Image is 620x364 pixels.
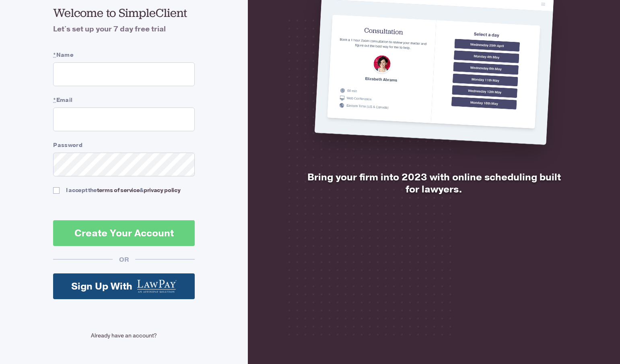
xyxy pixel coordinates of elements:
a: privacy policy [144,186,180,194]
abbr: required [53,51,56,59]
button: Create Your Account [53,220,195,246]
label: Password [53,141,195,149]
div: OR [113,255,135,264]
a: terms of service [97,186,140,194]
h2: Welcome to SimpleClient [53,5,195,21]
input: I accept theterms of service&privacy policy [53,187,60,194]
h4: Let's set up your 7 day free trial [53,24,195,35]
div: I accept the & [66,186,180,194]
h2: Bring your firm into 2023 with online scheduling built for lawyers. [299,171,569,195]
label: Name [53,51,195,59]
label: Email [53,96,195,104]
a: Sign Up With [53,273,195,299]
a: Already have an account? [53,331,195,340]
abbr: required [53,96,56,104]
